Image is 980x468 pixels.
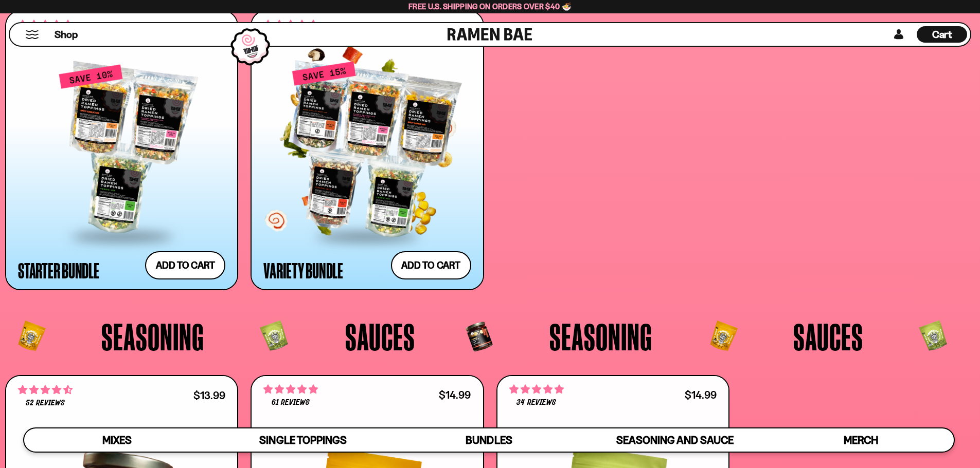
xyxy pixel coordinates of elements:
div: Variety Bundle [263,261,343,279]
button: Add to cart [145,251,225,279]
span: Free U.S. Shipping on Orders over $40 🍜 [408,2,572,11]
span: 5.00 stars [509,383,564,396]
a: Merch [768,428,954,452]
div: Cart [917,23,967,46]
span: Seasoning [549,317,652,355]
span: Seasoning and Sauce [616,434,733,446]
span: Shop [55,28,78,42]
span: Bundles [466,434,512,446]
span: Seasoning [101,317,204,355]
a: 4.63 stars 6356 reviews $114.99 Variety Bundle Add to cart [251,10,484,291]
div: $14.99 [439,390,471,400]
div: Starter Bundle [18,261,99,279]
span: 61 reviews [272,399,310,407]
a: Mixes [24,428,210,452]
a: Single Toppings [210,428,396,452]
span: Single Toppings [259,434,346,446]
span: 4.84 stars [263,383,318,396]
span: Sauces [345,317,415,355]
span: 34 reviews [516,399,556,407]
button: Mobile Menu Trigger [25,30,39,39]
span: Merch [844,434,878,446]
a: Seasoning and Sauce [582,428,768,452]
button: Add to cart [391,251,471,279]
span: 4.71 stars [18,383,73,397]
span: Sauces [793,317,863,355]
a: 4.71 stars 4845 reviews $69.99 Starter Bundle Add to cart [5,10,238,291]
div: $13.99 [193,390,225,400]
a: Shop [55,26,78,43]
span: 52 reviews [26,399,65,407]
a: Bundles [396,428,582,452]
span: Mixes [102,434,132,446]
div: $14.99 [685,390,717,400]
span: Cart [932,28,952,41]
